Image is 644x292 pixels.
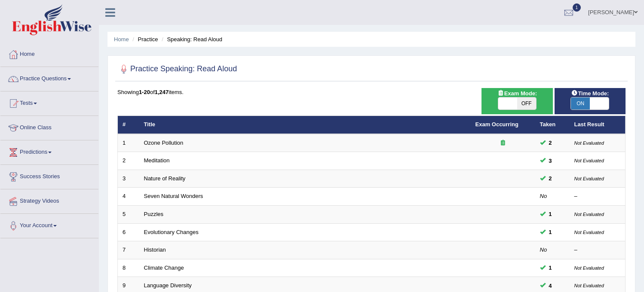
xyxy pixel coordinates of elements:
a: Ozone Pollution [144,140,184,146]
span: ON [571,97,590,109]
div: Showing of items. [117,88,626,96]
div: Show exams occurring in exams [481,88,552,114]
span: Exam Mode: [494,89,540,98]
th: Last Result [570,116,626,134]
span: You can still take this question [546,263,555,272]
li: Speaking: Read Aloud [159,35,222,43]
td: 3 [118,170,139,188]
a: Puzzles [144,211,164,217]
th: # [118,116,139,134]
a: Home [114,36,129,43]
td: 6 [118,223,139,241]
span: You can still take this question [546,281,555,290]
a: Seven Natural Wonders [144,193,203,199]
td: 1 [118,134,139,152]
a: Success Stories [0,165,98,186]
span: Time Mode: [567,89,612,98]
small: Not Evaluated [574,230,604,235]
a: Historian [144,246,166,253]
a: Climate Change [144,265,184,271]
span: You can still take this question [546,138,555,147]
small: Not Evaluated [574,176,604,181]
span: OFF [517,97,536,109]
b: 1,247 [155,89,169,95]
td: 8 [118,259,139,277]
li: Practice [130,35,158,43]
small: Not Evaluated [574,265,604,271]
span: You can still take this question [546,228,555,237]
td: 5 [118,206,139,224]
small: Not Evaluated [574,158,604,163]
a: Tests [0,91,98,113]
a: Strategy Videos [0,189,98,211]
span: 1 [573,3,581,12]
a: Meditation [144,157,170,164]
a: Exam Occurring [475,121,518,128]
a: Online Class [0,116,98,137]
a: Language Diversity [144,282,192,289]
small: Not Evaluated [574,140,604,146]
h2: Practice Speaking: Read Aloud [117,63,237,76]
a: Your Account [0,214,98,235]
span: OFF [609,97,628,109]
td: 2 [118,152,139,170]
a: Home [0,43,98,64]
span: You can still take this question [546,156,555,165]
div: – [574,246,621,254]
small: Not Evaluated [574,283,604,288]
span: You can still take this question [546,174,555,183]
div: Exam occurring question [475,139,531,147]
a: Nature of Reality [144,175,186,182]
div: – [574,192,621,201]
th: Title [139,116,471,134]
a: Evolutionary Changes [144,229,199,235]
td: 4 [118,188,139,206]
b: 1-20 [139,89,150,95]
th: Taken [535,116,570,134]
a: Predictions [0,140,98,162]
small: Not Evaluated [574,212,604,217]
span: You can still take this question [546,210,555,219]
em: No [540,246,547,253]
a: Practice Questions [0,67,98,88]
em: No [540,193,547,199]
td: 7 [118,241,139,259]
